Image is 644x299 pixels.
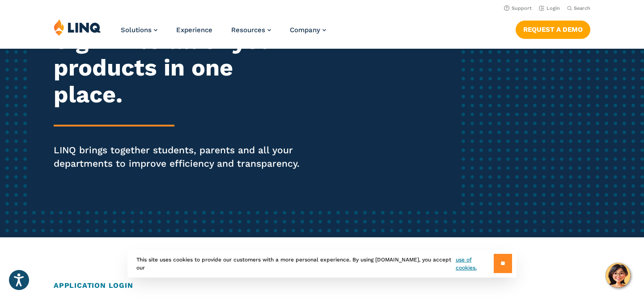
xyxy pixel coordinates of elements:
span: Search [574,5,590,11]
img: LINQ | K‑12 Software [54,19,101,36]
a: Resources [231,26,271,34]
a: Support [504,5,532,11]
nav: Primary Navigation [121,19,326,48]
a: Company [290,26,326,34]
div: This site uses cookies to provide our customers with a more personal experience. By using [DOMAIN... [127,249,517,278]
span: Company [290,26,320,34]
p: LINQ brings together students, parents and all your departments to improve efficiency and transpa... [54,143,302,170]
span: Resources [231,26,265,34]
a: use of cookies. [456,256,494,272]
h2: Sign in to all of your products in one place. [54,28,302,108]
a: Login [539,5,560,11]
a: Solutions [121,26,157,34]
button: Hello, have a question? Let’s chat. [606,263,631,288]
span: Solutions [121,26,152,34]
a: Experience [176,26,212,34]
a: Request a Demo [516,21,590,38]
button: Open Search Bar [567,5,590,12]
nav: Button Navigation [516,19,590,38]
